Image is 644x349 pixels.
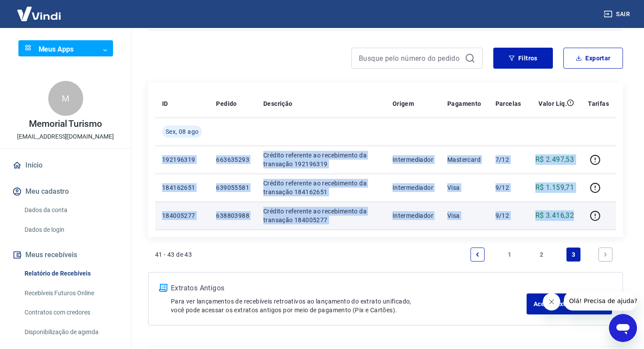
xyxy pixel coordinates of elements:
[538,99,567,108] p: Valor Líq.
[263,151,379,168] p: Crédito referente ao recebimento da transação 192196319
[393,183,433,192] p: Intermediador
[263,179,379,196] p: Crédito referente ao recebimento da transação 184162651
[447,183,481,192] p: Visa
[502,248,517,262] a: Page 1
[493,48,553,69] button: Filtros
[393,155,433,164] p: Intermediador
[534,248,548,262] a: Page 2
[609,314,637,342] iframe: Botão para abrir a janela de mensagens
[216,99,237,108] p: Pedido
[5,6,74,13] span: Olá! Precisa de ajuda?
[21,304,120,321] a: Contratos com credores
[495,183,521,192] p: 9/12
[11,156,120,175] a: Início
[11,245,120,265] button: Meus recebíveis
[162,99,168,108] p: ID
[48,81,83,116] div: M
[21,265,120,283] a: Relatório de Recebíveis
[495,99,521,108] p: Parcelas
[21,201,120,219] a: Dados da conta
[216,211,249,220] p: 638803988
[216,183,249,192] p: 639055581
[359,52,461,65] input: Busque pelo número do pedido
[162,211,202,220] p: 184005277
[263,207,379,224] p: Crédito referente ao recebimento da transação 184005277
[495,211,521,220] p: 9/12
[166,127,198,136] span: Sex, 08 ago
[171,297,527,314] p: Para ver lançamentos de recebíveis retroativos ao lançamento do extrato unificado, você pode aces...
[393,99,414,108] p: Origem
[535,210,574,221] p: R$ 3.416,32
[564,291,637,311] iframe: Mensagem da empresa
[171,283,527,293] p: Extratos Antigos
[11,182,120,201] button: Meu cadastro
[495,155,521,164] p: 7/12
[11,0,67,27] img: Vindi
[159,284,167,292] img: ícone
[21,221,120,239] a: Dados de login
[535,154,574,165] p: R$ 2.497,53
[162,155,202,164] p: 192196319
[17,132,114,141] p: [EMAIL_ADDRESS][DOMAIN_NAME]
[598,248,612,262] a: Next page
[447,99,481,108] p: Pagamento
[447,211,481,220] p: Visa
[21,284,120,302] a: Recebíveis Futuros Online
[566,248,580,262] a: Page 3 is your current page
[471,248,485,262] a: Previous page
[563,48,623,69] button: Exportar
[447,155,481,164] p: Mastercard
[467,244,616,265] ul: Pagination
[543,293,560,311] iframe: Fechar mensagem
[263,99,293,108] p: Descrição
[588,99,609,108] p: Tarifas
[527,293,612,314] a: Acesse Extratos Antigos
[155,250,192,259] p: 41 - 43 de 43
[29,119,102,129] p: Memorial Turismo
[21,323,120,341] a: Disponibilização de agenda
[393,211,433,220] p: Intermediador
[602,6,633,22] button: Sair
[162,183,202,192] p: 184162651
[216,155,249,164] p: 663635293
[535,182,574,193] p: R$ 1.159,71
